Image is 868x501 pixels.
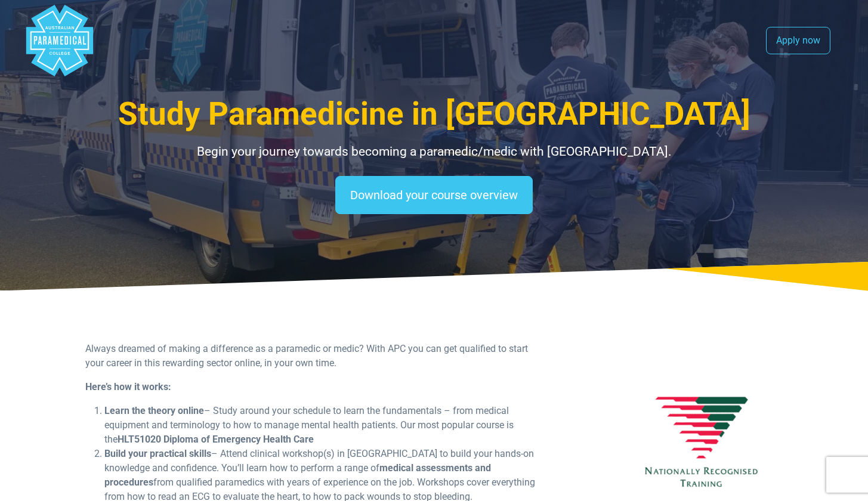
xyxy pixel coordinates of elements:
a: Download your course overview [335,176,533,214]
a: Apply now [766,27,830,54]
strong: HLT51020 Diploma of Emergency Health Care [118,434,314,445]
b: Build your practical skills [104,448,211,459]
b: Learn the theory online [104,405,204,416]
p: Begin your journey towards becoming a paramedic/medic with [GEOGRAPHIC_DATA]. [85,143,783,162]
li: – Study around your schedule to learn the fundamentals – from medical equipment and terminology t... [104,404,546,447]
b: Here’s how it works: [85,381,171,392]
div: Australian Paramedical College [24,5,95,76]
span: Study Paramedicine in [GEOGRAPHIC_DATA] [118,95,750,132]
p: Always dreamed of making a difference as a paramedic or medic? With APC you can get qualified to ... [85,342,546,370]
